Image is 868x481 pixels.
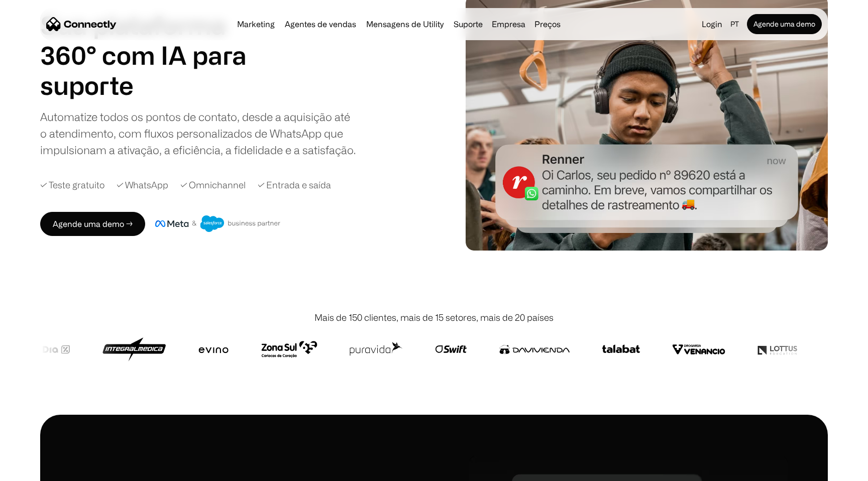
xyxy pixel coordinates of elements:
[40,212,145,236] a: Agende uma demo →
[450,20,487,28] a: Suporte
[747,14,822,34] a: Agende uma demo
[10,462,60,477] aside: Language selected: Português (Brasil)
[489,17,528,31] div: Empresa
[40,70,271,100] div: carousel
[233,20,279,28] a: Marketing
[726,17,745,31] div: pt
[314,311,554,324] div: Mais de 150 clientes, mais de 15 setores, mais de 20 países
[698,17,726,31] a: Login
[40,178,104,192] div: ✓ Teste gratuito
[258,178,331,192] div: ✓ Entrada e saída
[155,215,281,232] img: Meta e crachá de parceiro de negócios do Salesforce.
[492,17,525,31] div: Empresa
[20,463,60,477] ul: Language list
[46,17,117,32] a: home
[281,20,360,28] a: Agentes de vendas
[530,20,565,28] a: Preços
[117,178,168,192] div: ✓ WhatsApp
[40,70,271,100] h1: suporte
[730,17,739,31] div: pt
[40,70,271,100] div: 2 of 4
[40,108,357,158] div: Automatize todos os pontos de contato, desde a aquisição até o atendimento, com fluxos personaliz...
[362,20,448,28] a: Mensagens de Utility
[180,178,246,192] div: ✓ Omnichannel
